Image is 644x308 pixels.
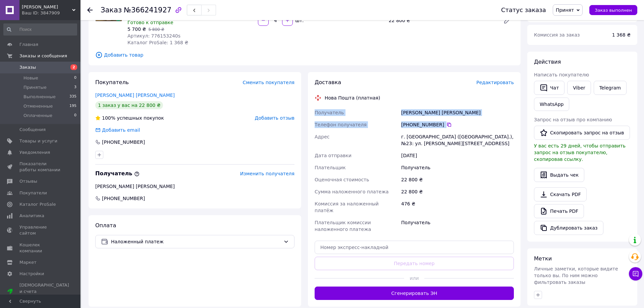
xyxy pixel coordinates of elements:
span: [PHONE_NUMBER] [101,195,146,202]
span: Заказы [19,64,36,70]
div: 22 800 ₴ [386,16,498,25]
span: Получатель [95,170,140,177]
span: Получатель [315,110,344,115]
div: 22 800 ₴ [400,186,515,198]
div: 22 800 ₴ [400,174,515,186]
span: Главная [19,42,38,48]
input: Поиск [3,23,77,36]
div: [PERSON_NAME] [PERSON_NAME] [400,107,515,119]
span: Метки [534,255,552,262]
span: Артикул: 776153240s [127,33,180,39]
div: Вернуться назад [87,7,93,13]
span: Каталог ProSale [19,201,56,207]
button: Чат [534,81,565,95]
span: 2 [70,64,77,70]
span: 1 368 ₴ [612,32,631,38]
span: Запрос на отзыв про компанию [534,117,612,122]
span: Аналитика [19,213,44,219]
a: Viber [567,81,591,95]
span: Плательщик комиссии наложенного платежа [315,220,371,232]
div: [DATE] [400,149,515,162]
span: 5 800 ₴ [148,27,164,32]
span: Кошелек компании [19,242,62,254]
a: [PERSON_NAME] [PERSON_NAME] [95,93,175,98]
span: Наложенный платеж [111,238,281,245]
a: WhatsApp [534,98,569,111]
span: Уведомления [19,149,50,156]
span: Отзывы [19,178,37,184]
span: Телефон получателя [315,122,367,127]
span: Сменить покупателя [243,80,294,85]
span: 3 [74,84,76,90]
span: Отмененные [23,103,53,109]
span: Комиссия за заказ [534,32,580,38]
span: Оплата [95,222,116,229]
span: Новые [23,75,38,81]
span: или [404,275,424,282]
span: 335 [69,94,76,100]
span: Действия [534,59,561,65]
span: Адрес [315,134,329,139]
button: Скопировать запрос на отзыв [534,126,630,140]
span: Каталог ProSale: 1 368 ₴ [127,40,188,45]
span: Редактировать [476,80,514,85]
button: Выдать чек [534,168,584,182]
div: Статус заказа [501,7,546,13]
span: Комиссия за наложенный платёж [315,201,379,213]
button: Заказ выполнен [589,5,637,15]
span: 0 [74,75,76,81]
span: Доставка [315,79,341,85]
div: 476 ₴ [400,198,515,217]
span: Личные заметки, которые видите только вы. По ним можно фильтровать заказы [534,266,618,285]
span: Добавить отзыв [255,115,294,121]
span: Показатели работы компании [19,161,62,173]
span: 0 [74,113,76,119]
span: Оплаченные [23,113,52,119]
div: Добавить email [95,127,141,133]
a: Печать PDF [534,204,584,218]
span: Принятые [23,84,47,90]
a: Telegram [594,81,627,95]
span: Покупатели [19,190,47,196]
div: [PHONE_NUMBER] [401,121,514,128]
span: Маркет [19,259,37,265]
div: 1 заказ у вас на 22 800 ₴ [95,101,163,109]
span: Сообщения [19,127,46,133]
div: Получатель [400,217,515,235]
div: шт. [293,17,304,24]
span: Дата отправки [315,153,352,158]
div: Добавить email [101,127,141,133]
div: г. [GEOGRAPHIC_DATA] ([GEOGRAPHIC_DATA].), №23: ул. [PERSON_NAME][STREET_ADDRESS] [400,131,515,149]
span: Добавить товар [95,51,514,59]
span: Заказы и сообщения [19,53,67,59]
span: Obert [22,4,72,10]
button: Дублировать заказ [534,221,603,235]
div: успешных покупок [95,115,164,121]
div: Получатель [400,162,515,174]
a: Скачать PDF [534,187,587,201]
span: Покупатель [95,79,129,85]
span: Заказ [101,6,122,14]
span: Изменить получателя [240,171,294,176]
span: Настройки [19,271,44,277]
div: [PERSON_NAME] [PERSON_NAME] [95,183,294,190]
div: Нова Пошта (платная) [323,95,382,101]
span: Готово к отправке [127,20,173,25]
span: Сумма наложенного платежа [315,189,389,194]
span: №366241927 [124,6,171,14]
button: Чат с покупателем [629,267,642,281]
div: [PHONE_NUMBER] [101,139,146,145]
span: 5 700 ₴ [127,26,146,32]
span: Управление сайтом [19,224,62,236]
span: Плательщик [315,165,346,170]
button: Сгенерировать ЭН [315,287,514,300]
input: Номер экспресс-накладной [315,241,514,254]
span: Принят [556,7,574,13]
span: У вас есть 29 дней, чтобы отправить запрос на отзыв покупателю, скопировав ссылку. [534,143,626,162]
span: 195 [69,103,76,109]
span: Товары и услуги [19,138,57,144]
div: Ваш ID: 3847909 [22,10,80,16]
span: [DEMOGRAPHIC_DATA] и счета [19,282,69,301]
span: Выполненные [23,94,56,100]
span: Заказ выполнен [595,8,632,13]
